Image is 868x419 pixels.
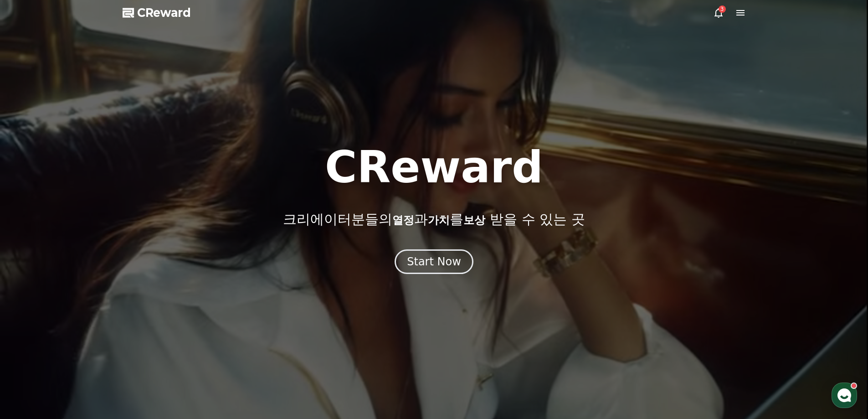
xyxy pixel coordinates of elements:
[713,7,724,18] a: 3
[395,249,473,274] button: Start Now
[118,289,175,312] a: 설정
[3,289,60,312] a: 홈
[29,303,34,310] span: 홈
[719,5,726,13] div: 3
[392,214,414,227] span: 열정
[463,214,485,227] span: 보상
[141,303,152,310] span: 설정
[137,5,191,20] span: CReward
[283,211,585,228] p: 크리에이터분들의 과 를 받을 수 있는 곳
[60,289,118,312] a: 대화
[395,259,473,267] a: Start Now
[83,303,94,310] span: 대화
[428,214,450,227] span: 가치
[325,145,543,189] h1: CReward
[123,5,191,20] a: CReward
[407,254,461,269] div: Start Now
